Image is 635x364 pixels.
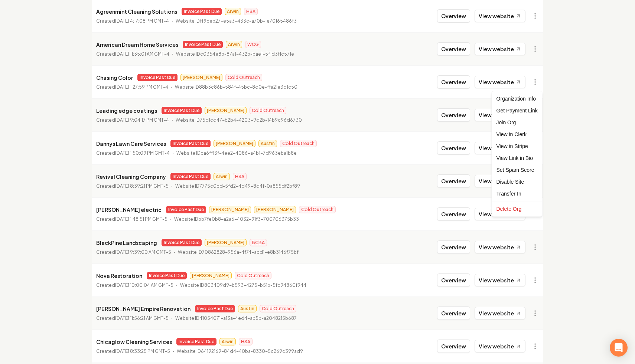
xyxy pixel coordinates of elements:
[494,93,541,105] div: Organization Info
[494,128,541,140] a: View in Clerk
[494,164,541,176] div: Set Spam Score
[494,140,541,152] a: View in Stripe
[494,117,541,128] div: Join Org
[494,203,541,215] div: Delete Org
[494,105,541,117] div: Get Payment Link
[494,152,541,164] a: View Link in Bio
[494,176,541,188] div: Disable Site
[494,188,541,200] div: Transfer In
